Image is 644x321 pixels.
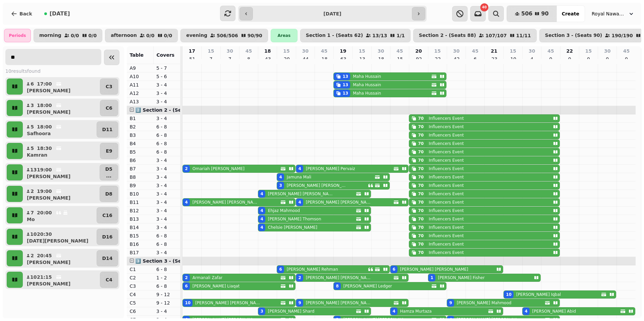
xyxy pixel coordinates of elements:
button: Back [5,6,38,22]
p: 20 [415,48,422,54]
p: 18:00 [37,102,52,109]
p: ... [105,172,112,179]
p: B17 [129,249,151,256]
p: Influencers Event [429,124,464,129]
p: 15 [208,48,214,54]
p: B5 [129,149,151,155]
p: Safhoora [27,130,51,137]
p: 190 / 190 [611,33,633,38]
p: 2 [30,188,34,195]
p: [PERSON_NAME] [PERSON_NAME] [193,200,258,205]
p: 44 [303,56,308,62]
p: 19:00 [37,188,52,195]
p: 30 [604,48,610,54]
button: afternoon0/00/0 [105,29,178,42]
div: 9 [298,300,301,306]
p: 3 - 4 [156,90,178,97]
div: 3 [279,183,282,188]
button: 318:00[PERSON_NAME] [24,100,99,116]
p: 21 [491,48,497,54]
p: 45 [472,48,478,54]
p: 30 [378,48,384,54]
div: 70 [418,149,424,155]
div: Areas [271,29,298,42]
p: 6 - 8 [156,149,178,155]
p: 7 [227,56,232,62]
p: B12 [129,207,151,214]
p: 42 [454,56,459,62]
span: Back [19,11,32,16]
p: 3 - 4 [156,157,178,164]
p: 6 - 8 [156,232,178,239]
p: 6 - 8 [156,132,178,139]
button: 720:00Mo [24,207,95,223]
p: Influencers Event [429,158,464,163]
button: C3 [100,78,118,95]
span: Table [129,52,144,58]
p: 6 - 8 [156,140,178,147]
p: 3 - 4 [156,224,178,231]
p: [PERSON_NAME] Abid [532,309,576,314]
p: 0 / 0 [89,33,97,38]
p: D16 [102,233,112,240]
button: 518:30Kamran [24,143,99,159]
p: Maha Hussain [353,91,381,96]
p: Maha Hussain [353,74,381,79]
p: 0 [605,56,610,62]
p: D14 [102,255,112,262]
p: B13 [129,216,151,222]
p: Influencers Event [429,216,464,222]
p: B7 [129,165,151,172]
div: Periods [4,29,31,42]
p: D8 [105,191,112,197]
span: 90 [541,11,548,16]
p: D5 [105,166,112,172]
p: [PERSON_NAME] [PERSON_NAME] [306,300,371,306]
button: [DATE] [39,6,75,22]
p: B14 [129,224,151,231]
p: C4 [106,276,112,283]
p: [PERSON_NAME] [27,195,70,201]
p: 9 - 12 [156,300,178,306]
div: 70 [418,141,424,146]
p: 20:45 [37,252,52,259]
span: 40 [482,6,487,9]
p: B11 [129,199,151,206]
p: [PERSON_NAME] [PERSON_NAME] [306,200,371,205]
p: 3 - 4 [156,182,178,189]
p: 15 [283,48,289,54]
p: Influencers Event [429,242,464,247]
p: 15 [510,48,516,54]
p: B3 [129,132,151,139]
p: 6 - 8 [156,123,178,130]
p: 11 / 11 [516,33,531,38]
p: 20:00 [37,209,52,216]
p: B4 [129,140,151,147]
p: [PERSON_NAME] [27,87,70,94]
button: D14 [97,250,118,266]
p: B1 [129,115,151,122]
p: Influencers Event [429,141,464,146]
p: Influencers Event [429,191,464,197]
p: 45 [246,48,252,54]
button: Create [556,6,585,22]
p: 45 [396,48,403,54]
div: 4 [298,200,301,205]
div: 4 [260,216,263,222]
p: 20 [284,56,289,62]
div: 4 [260,208,263,213]
div: 70 [418,124,424,129]
div: 4 [185,200,187,205]
p: B10 [129,191,151,197]
p: [PERSON_NAME] Thomson [268,216,321,222]
button: 518:00Safhoora [24,121,95,138]
div: 13 [342,74,348,79]
p: 0 [548,56,553,62]
p: Omariah [PERSON_NAME] [193,166,245,171]
p: 0 [586,56,591,62]
div: 8 [336,283,338,289]
div: 13 [342,91,348,96]
div: 70 [418,183,424,188]
div: 6 [185,283,187,289]
span: 506 [521,11,532,16]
